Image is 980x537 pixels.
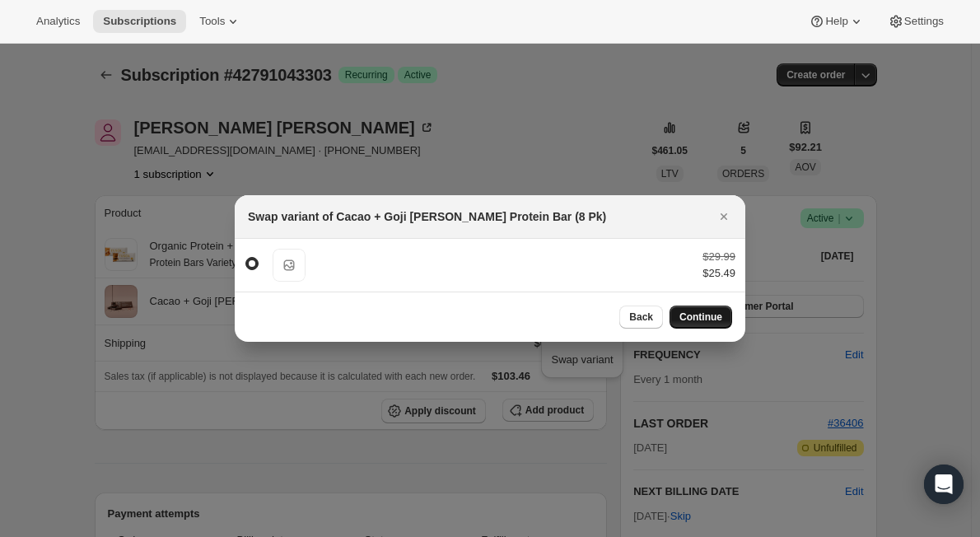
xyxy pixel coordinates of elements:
span: Help [825,15,847,28]
span: Subscriptions [103,15,176,28]
span: $25.49 [702,267,735,279]
span: Continue [679,311,722,324]
button: Subscriptions [93,10,186,33]
h2: Swap variant of Cacao + Goji [PERSON_NAME] Protein Bar (8 Pk) [248,208,606,225]
button: Help [799,10,874,33]
span: Back [629,311,653,324]
span: Analytics [36,15,80,28]
span: Tools [199,15,225,28]
button: Analytics [26,10,90,33]
div: Open Intercom Messenger [924,465,964,504]
button: Tools [189,10,251,33]
button: Back [619,306,663,329]
div: $29.99 [702,249,735,265]
button: Continue [670,306,732,329]
button: Close [712,205,735,228]
span: Settings [904,15,944,28]
button: Settings [878,10,954,33]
